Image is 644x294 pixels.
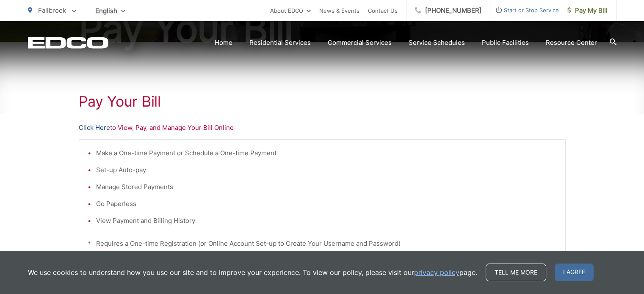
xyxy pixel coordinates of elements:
[482,38,529,48] a: Public Facilities
[270,5,311,16] a: About EDCO
[79,123,110,133] a: Click Here
[409,38,465,48] a: Service Schedules
[555,264,594,281] span: I agree
[215,38,232,48] a: Home
[96,216,557,226] li: View Payment and Billing History
[89,3,132,18] span: English
[79,93,566,110] h1: Pay Your Bill
[96,182,557,192] li: Manage Stored Payments
[38,6,66,14] span: Fallbrook
[88,239,557,249] p: * Requires a One-time Registration (or Online Account Set-up to Create Your Username and Password)
[28,267,477,278] p: We use cookies to understand how you use our site and to improve your experience. To view our pol...
[486,264,546,281] a: Tell me more
[79,123,566,133] p: to View, Pay, and Manage Your Bill Online
[96,165,557,175] li: Set-up Auto-pay
[414,267,459,278] a: privacy policy
[567,5,608,16] span: Pay My Bill
[96,199,557,209] li: Go Paperless
[319,5,359,16] a: News & Events
[96,148,557,158] li: Make a One-time Payment or Schedule a One-time Payment
[28,37,108,49] a: EDCD logo. Return to the homepage.
[328,38,392,48] a: Commercial Services
[249,38,311,48] a: Residential Services
[368,5,398,16] a: Contact Us
[546,38,597,48] a: Resource Center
